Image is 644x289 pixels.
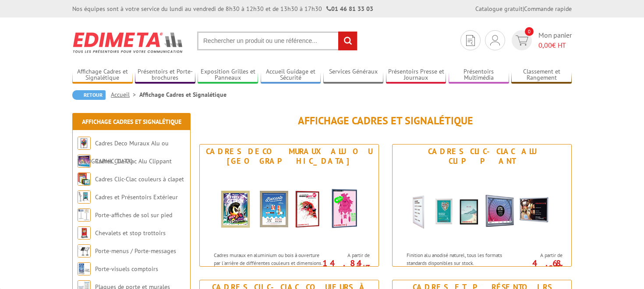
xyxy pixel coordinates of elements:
[513,261,563,271] p: 4.68 €
[78,190,91,204] img: Cadres et Présentoirs Extérieur
[78,208,91,222] img: Porte-affiches de sol sur pied
[538,30,572,50] span: Mon panier
[78,139,169,165] a: Cadres Deco Muraux Alu ou [GEOGRAPHIC_DATA]
[538,40,572,50] span: € HT
[401,168,563,247] img: Cadres Clic-Clac Alu Clippant
[449,68,509,82] a: Présentoirs Multimédia
[72,90,106,100] a: Retour
[202,147,376,166] div: Cadres Deco Muraux Alu ou [GEOGRAPHIC_DATA]
[363,263,370,271] sup: HT
[135,68,195,82] a: Présentoirs et Porte-brochures
[407,251,515,266] p: Finition alu anodisé naturel, tous les formats standards disponibles sur stock.
[516,35,528,46] img: devis rapide
[325,252,370,259] span: A partir de
[78,173,91,186] img: Cadres Clic-Clac couleurs à clapet
[78,262,91,275] img: Porte-visuels comptoirs
[199,115,572,127] h1: Affichage Cadres et Signalétique
[208,168,370,247] img: Cadres Deco Muraux Alu ou Bois
[518,252,563,259] span: A partir de
[475,4,572,13] div: |
[338,32,357,50] input: rechercher
[556,263,563,271] sup: HT
[490,35,500,46] img: devis rapide
[95,193,178,201] a: Cadres et Présentoirs Extérieur
[524,5,572,13] a: Commande rapide
[78,226,91,240] img: Chevalets et stop trottoirs
[538,41,552,49] span: 0,00
[525,27,534,36] span: 0
[78,244,91,257] img: Porte-menus / Porte-messages
[392,144,572,267] a: Cadres Clic-Clac Alu Clippant Cadres Clic-Clac Alu Clippant Finition alu anodisé naturel, tous le...
[72,68,133,82] a: Affichage Cadres et Signalétique
[139,90,226,99] li: Affichage Cadres et Signalétique
[321,261,370,271] p: 14.84 €
[510,30,572,50] a: devis rapide 0 Mon panier 0,00€ HT
[214,251,322,282] p: Cadres muraux en aluminium ou bois à ouverture par l'arrière de différentes couleurs et dimension...
[95,211,172,219] a: Porte-affiches de sol sur pied
[72,26,184,59] img: Edimeta
[198,68,258,82] a: Exposition Grilles et Panneaux
[326,5,373,13] strong: 01 46 81 33 03
[261,68,321,82] a: Accueil Guidage et Sécurité
[78,137,91,150] img: Cadres Deco Muraux Alu ou Bois
[199,144,379,267] a: Cadres Deco Muraux Alu ou [GEOGRAPHIC_DATA] Cadres Deco Muraux Alu ou Bois Cadres muraux en alumi...
[466,35,475,46] img: devis rapide
[95,229,166,237] a: Chevalets et stop trottoirs
[95,265,158,273] a: Porte-visuels comptoirs
[111,91,139,99] a: Accueil
[323,68,384,82] a: Services Généraux
[511,68,572,82] a: Classement et Rangement
[95,247,176,255] a: Porte-menus / Porte-messages
[72,4,373,13] div: Nos équipes sont à votre service du lundi au vendredi de 8h30 à 12h30 et de 13h30 à 17h30
[95,175,184,183] a: Cadres Clic-Clac couleurs à clapet
[395,147,569,166] div: Cadres Clic-Clac Alu Clippant
[475,5,523,13] a: Catalogue gratuit
[386,68,446,82] a: Présentoirs Presse et Journaux
[197,32,357,50] input: Rechercher un produit ou une référence...
[82,118,181,126] a: Affichage Cadres et Signalétique
[95,157,172,165] a: Cadres Clic-Clac Alu Clippant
